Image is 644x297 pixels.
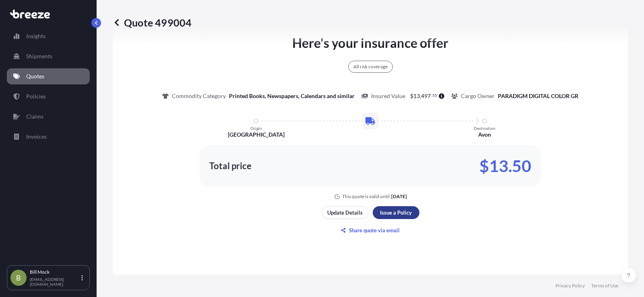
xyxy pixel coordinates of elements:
p: Insured Value [371,92,405,100]
span: 55 [432,94,437,97]
p: Claims [26,113,43,121]
p: Quote 499004 [113,16,192,29]
p: PARADIGM DIGITAL COLOR GR [498,92,578,100]
p: Printed Books, Newspapers, Calendars and similar [229,92,355,100]
p: Shipments [26,52,52,60]
p: [GEOGRAPHIC_DATA] [228,131,285,139]
a: Insights [7,28,90,44]
button: Update Details [322,206,369,219]
a: Privacy Policy [555,283,585,289]
span: B [16,274,21,282]
p: Commodity Category [172,92,226,100]
p: This quote is valid until [342,193,390,200]
a: Policies [7,88,90,104]
div: All risk coverage [348,61,393,73]
p: [EMAIL_ADDRESS][DOMAIN_NAME] [30,277,80,287]
a: Claims [7,109,90,125]
p: Avon [478,131,491,139]
a: Shipments [7,48,90,64]
span: . [431,94,432,97]
span: 13 [413,93,420,99]
p: Update Details [327,209,363,217]
button: Share quote via email [322,224,419,237]
p: Policies [26,92,46,100]
p: [DATE] [391,193,407,200]
p: Invoices [26,133,47,141]
a: Invoices [7,129,90,145]
p: Issue a Policy [380,209,412,217]
p: Insights [26,32,45,40]
p: Destination [474,126,495,131]
p: Total price [209,162,252,170]
a: Terms of Use [591,283,618,289]
p: Share quote via email [349,226,400,234]
p: $13.50 [479,160,531,172]
p: Bill Mock [30,269,80,275]
p: Quotes [26,72,44,80]
span: 497 [421,93,431,99]
span: , [420,93,421,99]
p: Cargo Owner [461,92,495,100]
button: Issue a Policy [373,206,419,219]
span: $ [410,93,413,99]
p: Origin [250,126,262,131]
a: Quotes [7,68,90,84]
